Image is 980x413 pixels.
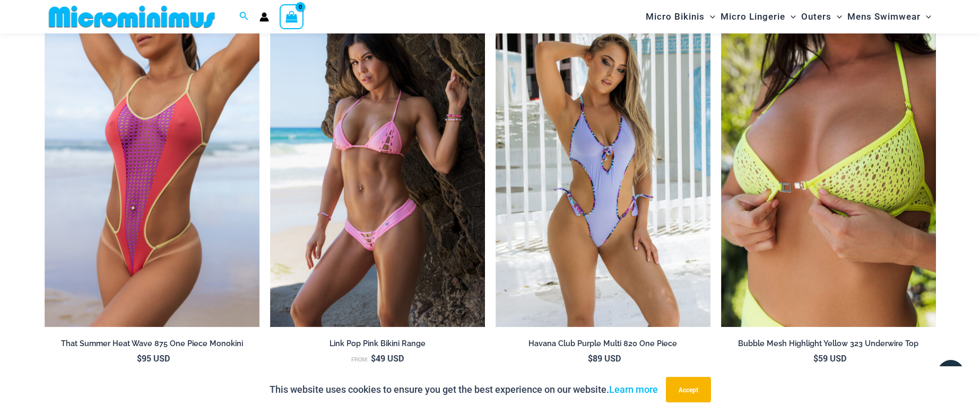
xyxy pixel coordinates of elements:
[280,4,304,29] a: View Shopping Cart, empty
[813,352,818,364] span: $
[847,3,921,30] span: Mens Swimwear
[371,352,376,364] span: $
[801,3,831,30] span: Outers
[496,5,710,328] img: Havana Club Purple Multi 820 One Piece 01
[270,5,485,328] img: Link Pop Pink 3070 Top 4955 Bottom 01
[799,3,845,30] a: OutersMenu ToggleMenu Toggle
[641,2,936,32] nav: Site Navigation
[351,356,368,363] span: From:
[721,339,936,349] h2: Bubble Mesh Highlight Yellow 323 Underwire Top
[813,352,846,364] bdi: 59 USD
[721,5,936,328] img: Bubble Mesh Highlight Yellow 323 Underwire Top 01
[137,352,142,364] span: $
[721,3,785,30] span: Micro Lingerie
[137,352,170,364] bdi: 95 USD
[718,3,799,30] a: Micro LingerieMenu ToggleMenu Toggle
[45,339,259,349] h2: That Summer Heat Wave 875 One Piece Monokini
[270,339,485,352] a: Link Pop Pink Bikini Range
[496,339,710,349] h2: Havana Club Purple Multi 820 One Piece
[666,377,711,402] button: Accept
[45,5,219,29] img: MM SHOP LOGO FLAT
[588,352,593,364] span: $
[45,5,259,328] img: That Summer Heat Wave 875 One Piece Monokini 10
[259,12,269,22] a: Account icon link
[831,3,842,30] span: Menu Toggle
[721,339,936,352] a: Bubble Mesh Highlight Yellow 323 Underwire Top
[588,352,621,364] bdi: 89 USD
[705,3,715,30] span: Menu Toggle
[609,384,658,395] a: Learn more
[921,3,931,30] span: Menu Toggle
[371,352,404,364] bdi: 49 USD
[239,10,249,23] a: Search icon link
[270,5,485,328] a: Link Pop Pink 3070 Top 4955 Bottom 01Link Pop Pink 3070 Top 4955 Bottom 02Link Pop Pink 3070 Top ...
[721,5,936,328] a: Bubble Mesh Highlight Yellow 323 Underwire Top 01Bubble Mesh Highlight Yellow 323 Underwire Top 4...
[496,339,710,352] a: Havana Club Purple Multi 820 One Piece
[45,339,259,352] a: That Summer Heat Wave 875 One Piece Monokini
[646,3,705,30] span: Micro Bikinis
[270,339,485,349] h2: Link Pop Pink Bikini Range
[45,5,259,328] a: That Summer Heat Wave 875 One Piece Monokini 10That Summer Heat Wave 875 One Piece Monokini 12Tha...
[496,5,710,328] a: Havana Club Purple Multi 820 One Piece 01Havana Club Purple Multi 820 One Piece 03Havana Club Pur...
[785,3,796,30] span: Menu Toggle
[270,382,658,398] p: This website uses cookies to ensure you get the best experience on our website.
[643,3,718,30] a: Micro BikinisMenu ToggleMenu Toggle
[845,3,934,30] a: Mens SwimwearMenu ToggleMenu Toggle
